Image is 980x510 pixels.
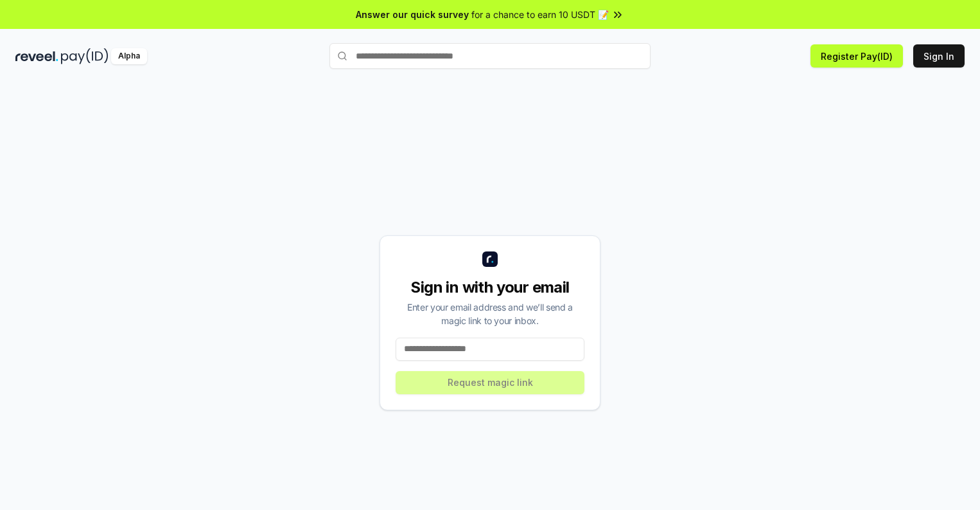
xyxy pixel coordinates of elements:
img: logo_small [482,251,498,267]
div: Sign in with your email [396,277,584,298]
img: pay_id [61,48,109,64]
img: reveel_dark [15,48,58,64]
div: Enter your email address and we’ll send a magic link to your inbox. [396,300,584,327]
button: Register Pay(ID) [810,44,903,68]
div: Alpha [111,48,147,64]
span: Answer our quick survey [356,8,469,21]
span: for a chance to earn 10 USDT 📝 [471,8,609,21]
button: Sign In [913,44,965,68]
